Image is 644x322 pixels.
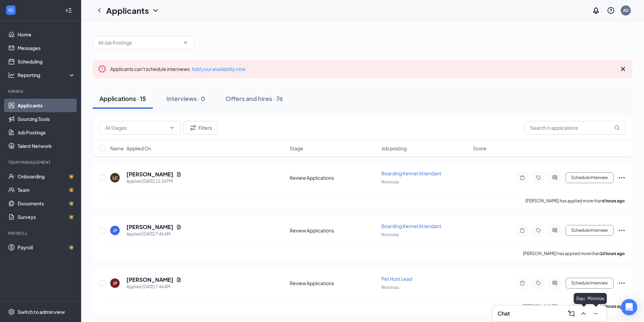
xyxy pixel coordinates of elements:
a: DocumentsCrown [18,197,75,210]
span: Boarding Kennel Attendant [381,170,441,176]
b: 10 hours ago [600,304,625,309]
svg: ChevronDown [169,125,175,130]
svg: ChevronLeft [95,6,103,15]
div: Applied [DATE] 7:46 AM [126,231,182,238]
button: Schedule Interview [566,225,614,236]
div: Payroll [8,230,74,236]
a: OnboardingCrown [18,170,75,183]
div: Review Applications [290,280,377,287]
svg: Ellipses [618,279,626,287]
b: 10 hours ago [600,251,625,256]
span: Applicants can't schedule interviews. [110,66,245,72]
span: Norcross [381,179,399,184]
button: Schedule Interview [566,278,614,289]
svg: QuestionInfo [607,6,615,15]
div: Team Management [8,159,74,165]
input: Search in applications [524,121,626,134]
div: Applied [DATE] 12:24 PM [126,178,182,185]
svg: ActiveChat [551,175,559,180]
svg: ChevronUp [579,309,588,318]
div: Offers and hires · 76 [225,94,283,103]
span: Name · Applied On [110,145,151,152]
span: Stage [290,145,303,152]
div: JP [113,228,117,233]
svg: Note [518,280,526,286]
b: 6 hours ago [602,198,625,203]
div: Applied [DATE] 7:44 AM [126,283,182,290]
div: JP [113,280,117,286]
p: [PERSON_NAME] has applied more than . [525,198,626,204]
svg: ChevronDown [151,6,160,15]
button: ChevronUp [578,308,589,319]
div: LC [113,175,118,181]
span: Pet Host Lead [381,276,412,282]
div: Interviews · 0 [166,94,205,103]
svg: Document [176,277,182,282]
svg: Error [98,65,106,73]
h5: [PERSON_NAME] [126,171,173,178]
svg: Ellipses [618,226,626,234]
svg: Note [518,175,526,180]
svg: Document [176,224,182,230]
svg: Analysis [8,72,15,78]
a: TeamCrown [18,183,75,197]
svg: ActiveChat [551,228,559,233]
svg: Cross [619,65,627,73]
svg: Filter [189,124,197,132]
h3: Chat [498,310,510,317]
svg: Minimize [592,309,600,318]
p: [PERSON_NAME] has applied more than . [523,303,626,309]
svg: ChevronDown [183,40,188,45]
h1: Applicants [106,5,149,16]
a: SurveysCrown [18,210,75,224]
a: Scheduling [18,55,75,68]
svg: Note [518,228,526,233]
div: Review Applications [290,227,377,234]
div: Open Intercom Messenger [621,299,637,315]
p: [PERSON_NAME] has applied more than . [523,251,626,256]
div: Expand [574,293,594,304]
button: ComposeMessage [566,308,577,319]
input: All Stages [105,124,167,131]
svg: Tag [534,280,543,286]
a: Job Postings [18,126,75,139]
h5: [PERSON_NAME] [126,223,173,231]
svg: Tag [534,175,543,180]
a: Add your availability now [192,66,245,72]
svg: Tag [534,228,543,233]
svg: WorkstreamLogo [7,7,14,14]
div: Minimize [585,293,607,304]
a: Messages [18,41,75,55]
h5: [PERSON_NAME] [126,276,173,283]
div: AD [623,7,629,13]
input: All Job Postings [98,39,180,46]
button: Schedule Interview [566,172,614,183]
a: Applicants [18,99,75,112]
svg: Collapse [65,7,72,14]
a: Sourcing Tools [18,112,75,126]
a: PayrollCrown [18,241,75,254]
span: Norcross [381,232,399,237]
div: Review Applications [290,174,377,181]
svg: ActiveChat [551,280,559,286]
svg: ComposeMessage [567,309,575,318]
div: Hiring [8,89,74,94]
span: Boarding Kennel Attendant [381,223,441,229]
svg: Ellipses [618,174,626,182]
svg: Settings [8,308,15,315]
div: Reporting [18,72,76,78]
button: Minimize [590,308,601,319]
button: Filter Filters [183,121,218,134]
span: Job posting [381,145,407,152]
a: Talent Network [18,139,75,153]
svg: MagnifyingGlass [614,125,620,130]
a: Home [18,28,75,41]
div: Applications · 15 [99,94,146,103]
svg: Notifications [592,6,600,15]
span: Score [473,145,486,152]
span: Norcross [381,285,399,290]
svg: Document [176,172,182,177]
div: Switch to admin view [18,308,65,315]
